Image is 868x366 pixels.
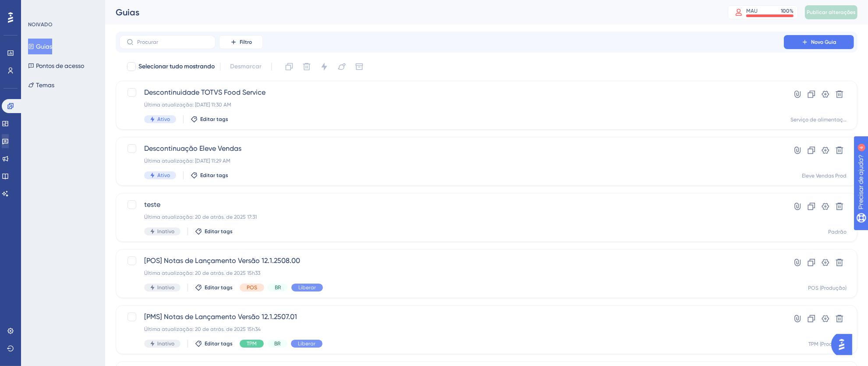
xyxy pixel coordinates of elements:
[144,256,300,265] font: [POS] Notas de Lançamento Versão 12.1.2508.00
[811,39,836,45] font: Novo Guia
[247,284,257,291] font: POS
[790,117,850,123] font: Serviço de alimentação
[28,58,84,74] button: Pontos de acesso
[807,9,856,15] font: Publicar alterações
[746,8,758,14] font: MAU
[195,340,233,347] button: Editar tags
[247,341,257,347] font: TPM
[808,341,847,347] font: TPM (Produção)
[784,35,854,49] button: Novo Guia
[240,39,252,45] font: Filtro
[191,116,228,123] button: Editar tags
[205,284,233,291] font: Editar tags
[144,214,257,220] font: Última atualização: 20 de atrás. de 2025 17:31
[144,313,297,321] font: [PMS] Notas de Lançamento Versão 12.1.2507.01
[226,59,266,75] button: Desmarcar
[144,270,260,276] font: Última atualização: 20 de atrás. de 2025 15h33
[195,284,233,291] button: Editar tags
[200,116,228,122] font: Editar tags
[219,35,263,49] button: Filtro
[191,172,228,179] button: Editar tags
[36,62,84,69] font: Pontos de acesso
[781,8,790,14] font: 100
[274,341,280,347] font: BR
[116,7,139,18] font: Guias
[144,102,231,108] font: Última atualização: [DATE] 11:30 AM
[144,88,266,96] font: Descontinuidade TOTVS Food Service
[230,63,262,70] font: Desmarcar
[28,39,52,54] button: Guias
[808,285,847,291] font: POS (Produção)
[298,341,315,347] font: Liberar
[157,172,170,178] font: Ativo
[81,5,84,10] font: 4
[144,200,160,209] font: teste
[157,228,174,235] font: Inativo
[144,326,261,332] font: Última atualização: 20 de atrás. de 2025 15h34
[275,284,281,291] font: BR
[298,284,316,291] font: Liberar
[138,63,215,70] font: Selecionar tudo mostrando
[157,341,174,347] font: Inativo
[144,158,230,164] font: Última atualização: [DATE] 11:29 AM
[21,4,75,11] font: Precisar de ajuda?
[828,229,847,235] font: Padrão
[36,43,52,50] font: Guias
[28,21,53,28] font: NOIVADO
[137,39,208,45] input: Procurar
[802,173,847,179] font: Eleve Vendas Prod
[195,228,233,235] button: Editar tags
[205,228,233,235] font: Editar tags
[144,144,241,153] font: Descontinuação Eleve Vendas
[205,341,233,347] font: Editar tags
[831,331,857,358] iframe: Iniciador do Assistente de IA do UserGuiding
[157,116,170,122] font: Ativo
[28,77,54,93] button: Temas
[805,5,857,19] button: Publicar alterações
[36,82,54,89] font: Temas
[200,172,228,178] font: Editar tags
[157,284,174,291] font: Inativo
[790,8,794,14] font: %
